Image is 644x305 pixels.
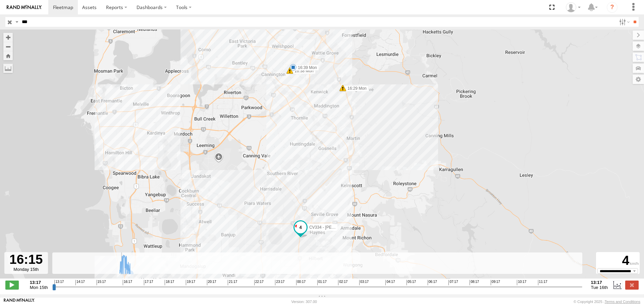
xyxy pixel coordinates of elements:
[616,17,631,27] label: Search Filter Options
[293,65,319,71] label: 16:39 Mon
[3,64,13,73] label: Measure
[633,75,644,84] label: Map Settings
[186,280,195,285] span: 19:17
[3,51,13,60] button: Zoom Home
[385,280,395,285] span: 04:17
[597,253,639,268] div: 4
[343,85,369,91] label: 16:29 Mon
[309,225,358,230] span: CV334 - [PERSON_NAME]
[338,280,347,285] span: 02:17
[538,280,547,285] span: 11:17
[30,285,48,290] span: Mon 15th Sep 2025
[448,280,458,285] span: 07:17
[605,300,640,304] a: Terms and Conditions
[563,2,583,12] div: Dean Richter
[30,280,48,285] strong: 13:17
[290,68,316,74] label: 16:38 Mon
[5,281,19,289] label: Play/Stop
[574,300,640,304] div: © Copyright 2025 -
[207,280,216,285] span: 20:17
[470,280,479,285] span: 08:17
[75,280,85,285] span: 14:17
[591,280,608,285] strong: 13:17
[14,17,19,27] label: Search Query
[625,281,639,289] label: Close
[491,280,500,285] span: 09:17
[407,280,416,285] span: 05:17
[317,280,327,285] span: 01:17
[591,285,608,290] span: Tue 16th Sep 2025
[3,42,13,51] button: Zoom out
[97,280,106,285] span: 15:17
[291,300,317,304] div: Version: 307.00
[607,2,618,13] i: ?
[428,280,437,285] span: 06:17
[254,280,264,285] span: 22:17
[4,298,35,305] a: Visit our Website
[54,280,64,285] span: 13:17
[3,33,13,42] button: Zoom in
[7,5,42,10] img: rand-logo.svg
[165,280,174,285] span: 18:17
[359,280,369,285] span: 03:17
[228,280,237,285] span: 21:17
[296,280,306,285] span: 00:17
[275,280,284,285] span: 23:17
[123,280,132,285] span: 16:17
[517,280,526,285] span: 10:17
[144,280,153,285] span: 17:17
